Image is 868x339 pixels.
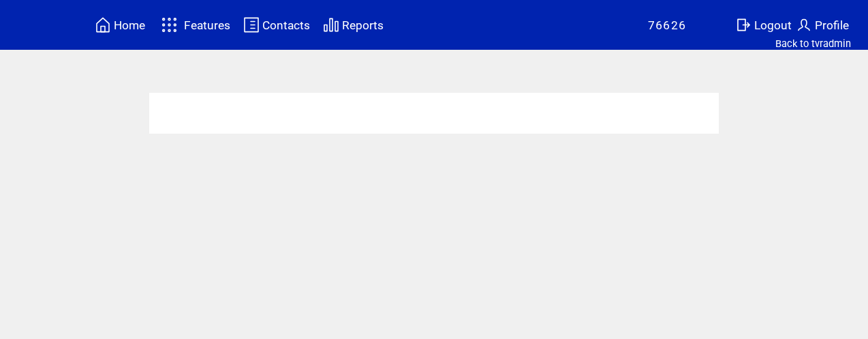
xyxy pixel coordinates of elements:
span: Profile [815,18,849,32]
span: Reports [342,18,384,32]
img: home.svg [95,16,111,33]
span: Logout [754,18,792,32]
span: Home [114,18,145,32]
img: profile.svg [796,16,812,33]
a: Features [155,12,232,38]
span: 76626 [648,18,687,32]
a: Contacts [241,14,312,35]
a: Logout [733,14,794,35]
a: Profile [794,14,851,35]
a: Reports [321,14,386,35]
img: features.svg [157,14,181,36]
img: exit.svg [735,16,751,33]
a: Back to tvradmin [775,38,851,50]
span: Contacts [262,18,310,32]
span: Features [184,18,230,32]
a: Home [93,14,147,35]
img: contacts.svg [243,16,260,33]
img: chart.svg [323,16,339,33]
